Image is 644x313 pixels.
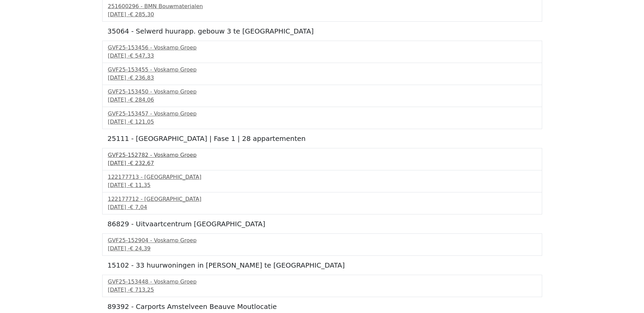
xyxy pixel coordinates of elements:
[108,2,536,11] div: 251600296 - BMN Bouwmaterialen
[108,134,537,143] h5: 25111 - [GEOGRAPHIC_DATA] | Fase 1 | 28 appartementen
[108,52,536,60] div: [DATE] -
[108,181,536,189] div: [DATE] -
[108,203,536,211] div: [DATE] -
[108,236,536,245] div: GVF25-152904 - Voskamp Groep
[108,11,536,19] div: [DATE] -
[108,302,537,311] h5: 89392 - Carports Amstelveen Beauve Moutlocatie
[130,119,154,125] span: € 121,05
[108,195,536,203] div: 122177712 - [GEOGRAPHIC_DATA]
[130,75,154,81] span: € 236,83
[108,66,536,74] div: GVF25-153455 - Voskamp Groep
[130,204,147,210] span: € 7,04
[108,151,536,159] div: GVF25-152782 - Voskamp Groep
[130,287,154,293] span: € 713,25
[108,110,536,126] a: GVF25-153457 - Voskamp Groep[DATE] -€ 121,05
[108,236,536,253] a: GVF25-152904 - Voskamp Groep[DATE] -€ 24,39
[108,88,536,96] div: GVF25-153450 - Voskamp Groep
[108,2,536,19] a: 251600296 - BMN Bouwmaterialen[DATE] -€ 285,30
[108,173,536,189] a: 122177713 - [GEOGRAPHIC_DATA][DATE] -€ 11,35
[108,44,536,60] a: GVF25-153456 - Voskamp Groep[DATE] -€ 547,33
[130,182,150,188] span: € 11,35
[108,195,536,211] a: 122177712 - [GEOGRAPHIC_DATA][DATE] -€ 7,04
[130,11,154,18] span: € 285,30
[108,88,536,104] a: GVF25-153450 - Voskamp Groep[DATE] -€ 284,06
[108,74,536,82] div: [DATE] -
[108,278,536,286] div: GVF25-153448 - Voskamp Groep
[108,27,537,35] h5: 35064 - Selwerd huurapp. gebouw 3 te [GEOGRAPHIC_DATA]
[130,245,150,252] span: € 24,39
[108,151,536,167] a: GVF25-152782 - Voskamp Groep[DATE] -€ 232,67
[130,53,154,59] span: € 547,33
[108,44,536,52] div: GVF25-153456 - Voskamp Groep
[108,261,537,269] h5: 15102 - 33 huurwoningen in [PERSON_NAME] te [GEOGRAPHIC_DATA]
[108,96,536,104] div: [DATE] -
[108,286,536,294] div: [DATE] -
[108,66,536,82] a: GVF25-153455 - Voskamp Groep[DATE] -€ 236,83
[108,220,537,228] h5: 86829 - Uitvaartcentrum [GEOGRAPHIC_DATA]
[108,173,536,181] div: 122177713 - [GEOGRAPHIC_DATA]
[108,118,536,126] div: [DATE] -
[130,97,154,103] span: € 284,06
[130,160,154,166] span: € 232,67
[108,278,536,294] a: GVF25-153448 - Voskamp Groep[DATE] -€ 713,25
[108,159,536,167] div: [DATE] -
[108,245,536,253] div: [DATE] -
[108,110,536,118] div: GVF25-153457 - Voskamp Groep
